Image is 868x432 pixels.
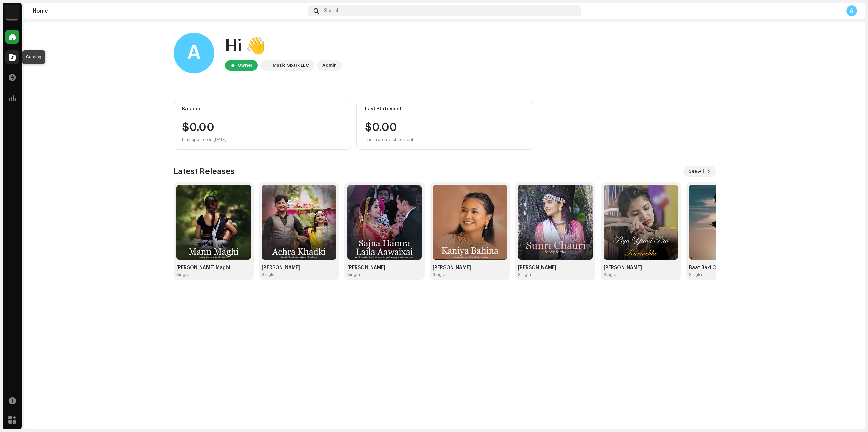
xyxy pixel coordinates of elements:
div: There are no statements [365,136,416,144]
div: Last Statement [365,106,525,112]
div: Single [689,272,702,277]
div: A [846,5,857,16]
img: 3696b4fd-77c3-49e9-8959-4ca231f987d9 [689,185,764,260]
img: bc4c4277-71b2-49c5-abdf-ca4e9d31f9c1 [262,61,270,69]
img: 839afd73-7838-43f1-82a3-f02a08e4ae0f [176,185,251,260]
div: Single [518,272,531,277]
div: [PERSON_NAME] Maghi [176,265,251,271]
div: A [174,33,214,73]
img: ca0001ef-fc41-47cd-91d0-4434d6d30be3 [347,185,422,260]
img: 43a970f0-4df3-45fc-8118-0386ee6dd7c4 [433,185,507,260]
h3: Latest Releases [174,166,235,177]
re-o-card-value: Last Statement [356,101,534,150]
div: Single [176,272,189,277]
span: See All [689,165,704,178]
img: b571ae44-fc94-48ad-a644-9932fb3da74b [518,185,593,260]
div: [PERSON_NAME] [433,265,507,271]
img: bc4c4277-71b2-49c5-abdf-ca4e9d31f9c1 [5,5,19,19]
div: Single [433,272,446,277]
div: [PERSON_NAME] [347,265,422,271]
div: Balance [182,106,342,112]
div: Owner [238,61,252,69]
button: See All [683,166,716,177]
img: 23ad6c21-0f05-4db8-977f-281ad097d7fa [262,185,336,260]
div: Admin [322,61,337,69]
div: Last update on [DATE] [182,136,342,144]
div: Single [262,272,275,277]
div: Hi 👋 [225,35,342,57]
span: Search [324,8,340,14]
re-o-card-value: Balance [174,101,351,150]
div: Home [33,8,305,14]
div: Music Spark LLC [273,61,309,69]
div: Single [604,272,616,277]
img: 05789b6e-9251-4025-8446-b83e06573a51 [604,185,678,260]
div: [PERSON_NAME] [262,265,336,271]
div: [PERSON_NAME] [518,265,593,271]
div: Single [347,272,360,277]
div: [PERSON_NAME] [604,265,678,271]
div: Baat Baki Chhe [689,265,764,271]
